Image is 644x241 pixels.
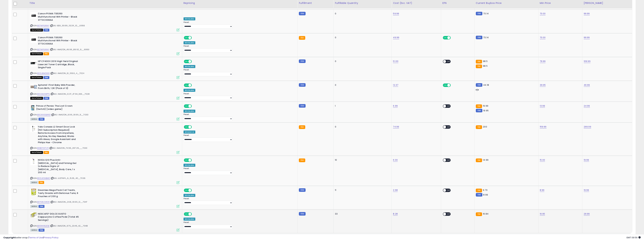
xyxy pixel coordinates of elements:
[335,84,389,87] div: 0
[30,189,179,207] div: ASIN:
[393,60,398,63] a: 51.00
[50,201,87,203] span: | SKU: AMAZON_2.68_19.99_12__7047
[483,12,489,15] span: 73.14
[191,105,196,108] span: OFF
[584,212,590,216] a: 29.99
[191,84,196,87] span: OFF
[30,36,179,55] div: ASIN:
[51,93,90,95] span: | SKU: AMAZON_12.37_47.94_555__7028
[584,1,631,5] div: [PERSON_NAME]
[30,212,37,218] img: 41J7XWeOEBL._SL40_.jpg
[299,188,305,192] small: FBM
[43,76,49,79] span: FBM
[184,113,295,121] div: Preset:
[184,45,295,53] div: Preset:
[184,60,188,63] span: ON
[584,12,590,15] a: 99.99
[30,12,179,31] div: ASIN:
[540,158,545,162] a: 15.00
[335,104,389,107] div: 1
[483,193,488,196] span: 8.99
[184,105,188,108] span: ON
[335,12,389,15] div: 0
[335,1,390,5] div: Fulfillable Quantity
[43,151,49,154] span: FBA
[540,60,546,63] a: 79.99
[30,12,37,19] img: 31d-9wIwPwL._SL40_.jpg
[184,167,295,175] div: Preset:
[393,83,398,87] a: 12.37
[38,36,79,46] b: Canon PIXMA TS5350 Multifunctional Wifi Printer - Black 3773C008AA
[37,177,50,180] a: B00UK5NBMO
[335,125,389,128] div: 0
[299,12,305,15] small: FBM
[29,1,181,5] div: Title
[38,158,79,175] b: NIVEA Q10 Plus Anti-[MEDICAL_DATA] and Firming Gel to Reduce Signs of [MEDICAL_DATA], Body Care, ...
[476,109,482,112] small: FBM
[393,188,398,192] a: 2.68
[30,189,37,195] img: 51eLx9smqwL._SL40_.jpg
[30,125,37,132] img: 31v1D1l82aL._SL40_.jpg
[37,93,50,95] a: B0CGM98PTS
[37,72,50,75] a: B00UBMO61G
[39,229,45,232] span: FBM
[43,97,49,100] span: FBM
[540,83,546,87] a: 39.95
[30,76,43,79] span: All listings that are currently out of stock and unavailable for purchase on Amazon
[30,60,179,78] div: ASIN:
[335,158,389,162] div: 10
[476,83,482,87] small: FBM
[184,194,195,197] div: Win BuyBox
[476,212,482,216] small: FBA
[30,181,38,184] span: All listings currently available for purchase on Amazon
[184,126,188,128] span: ON
[39,118,45,121] span: FBM
[30,125,179,153] div: ASIN:
[30,104,35,111] img: 415ei8u0XVL._SL40_.jpg
[483,125,487,128] span: 200
[335,189,389,192] div: 11
[37,48,49,51] a: B07WP5X1WY
[50,224,88,227] span: | SKU: AMAZON_9.75_23.49_42__7048
[299,158,305,162] small: FBA
[50,72,84,75] span: | SKU: AMAZON_51_106.6_4__7024
[446,126,451,128] span: OFF
[393,125,399,128] a: 74.99
[446,159,451,162] span: OFF
[184,65,195,68] div: Win BuyBox
[335,36,389,39] div: 0
[393,1,439,5] div: Cost (Exc. VAT)
[299,36,305,40] small: FBA
[30,84,37,90] img: 41reZ7m1CbL._SL40_.jpg
[184,218,195,221] div: Win BuyBox
[191,213,196,215] span: OFF
[184,134,295,142] div: Preset:
[37,224,50,227] a: B013W8QZQE
[450,36,456,39] span: OFF
[184,189,188,192] span: ON
[446,105,451,108] span: OFF
[184,110,195,113] div: Win BuyBox
[476,60,482,63] small: FBA
[540,12,546,15] a: 70.00
[483,158,488,162] span: 14.99
[476,189,482,192] small: FBA
[540,1,581,5] div: Min Price
[184,84,188,87] span: ON
[39,181,44,184] span: FBA
[540,104,545,108] a: 13.99
[393,212,398,216] a: 8.28
[393,36,399,39] a: 49.99
[483,83,489,87] span: 44.18
[299,1,332,5] div: Fulfillment
[30,212,179,231] div: ASIN:
[584,36,590,39] a: 99.99
[38,12,79,22] b: Canon PIXMA TS5350 Multifunctional Wifi Printer - Black 3773C008AA
[584,104,590,108] a: 24.99
[49,147,87,149] span: | SKU: AMAZON_74.99_267.29___7033
[443,36,447,39] span: ON
[191,36,196,39] span: OFF
[483,188,487,192] span: 9.73
[483,104,488,107] span: 19.99
[540,212,545,216] a: 16.95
